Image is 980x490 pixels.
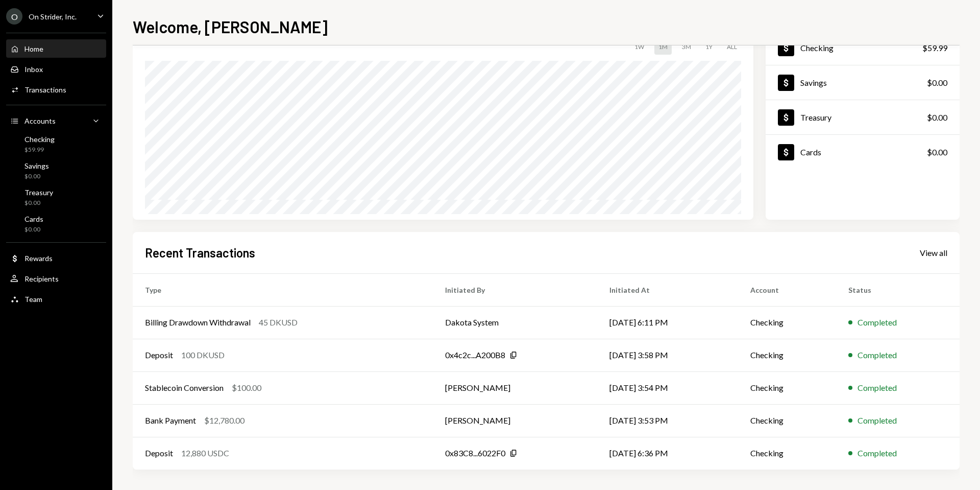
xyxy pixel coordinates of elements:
[927,77,947,89] div: $0.00
[24,215,43,223] div: Cards
[24,65,43,74] div: Inbox
[738,371,836,404] td: Checking
[181,349,225,361] div: 100 DKUSD
[597,306,738,339] td: [DATE] 6:11 PM
[738,273,836,306] th: Account
[800,78,827,87] div: Savings
[597,371,738,404] td: [DATE] 3:54 PM
[836,273,960,306] th: Status
[857,382,897,394] div: Completed
[6,269,106,288] a: Recipients
[766,65,960,100] a: Savings$0.00
[133,273,433,306] th: Type
[701,39,717,55] div: 1Y
[927,111,947,124] div: $0.00
[24,161,49,170] div: Savings
[678,39,695,55] div: 3M
[857,414,897,427] div: Completed
[597,339,738,371] td: [DATE] 3:58 PM
[597,273,738,306] th: Initiated At
[738,306,836,339] td: Checking
[145,382,224,394] div: Stablecoin Conversion
[433,273,597,306] th: Initiated By
[6,80,106,99] a: Transactions
[6,60,106,78] a: Inbox
[145,349,173,361] div: Deposit
[24,135,55,144] div: Checking
[766,100,960,134] a: Treasury$0.00
[145,414,196,427] div: Bank Payment
[24,44,43,53] div: Home
[24,85,66,94] div: Transactions
[24,172,49,181] div: $0.00
[597,404,738,437] td: [DATE] 3:53 PM
[24,254,53,263] div: Rewards
[766,31,960,65] a: Checking$59.99
[800,112,831,122] div: Treasury
[24,295,42,304] div: Team
[6,8,22,25] div: O
[133,16,328,37] h1: Welcome, [PERSON_NAME]
[24,146,55,154] div: $59.99
[6,158,106,183] a: Savings$0.00
[24,225,43,234] div: $0.00
[232,382,261,394] div: $100.00
[145,244,255,261] h2: Recent Transactions
[800,147,821,157] div: Cards
[6,132,106,156] a: Checking$59.99
[433,404,597,437] td: [PERSON_NAME]
[24,199,53,207] div: $0.00
[857,349,897,361] div: Completed
[145,316,251,329] div: Billing Drawdown Withdrawal
[433,371,597,404] td: [PERSON_NAME]
[24,274,59,283] div: Recipients
[6,39,106,58] a: Home
[738,437,836,470] td: Checking
[857,316,897,329] div: Completed
[6,185,106,209] a: Treasury$0.00
[29,12,77,21] div: On Strider, Inc.
[927,146,947,158] div: $0.00
[6,212,106,236] a: Cards$0.00
[920,247,947,258] a: View all
[738,339,836,371] td: Checking
[922,42,947,54] div: $59.99
[204,414,244,427] div: $12,780.00
[24,116,56,125] div: Accounts
[6,111,106,130] a: Accounts
[738,404,836,437] td: Checking
[445,447,505,459] div: 0x83C8...6022F0
[857,447,897,459] div: Completed
[630,39,648,55] div: 1W
[597,437,738,470] td: [DATE] 6:36 PM
[723,39,741,55] div: ALL
[181,447,229,459] div: 12,880 USDC
[6,249,106,267] a: Rewards
[800,43,834,53] div: Checking
[445,349,505,361] div: 0x4c2c...A200B8
[6,290,106,308] a: Team
[766,135,960,169] a: Cards$0.00
[920,248,947,258] div: View all
[145,447,173,459] div: Deposit
[259,316,298,329] div: 45 DKUSD
[433,306,597,339] td: Dakota System
[654,39,672,55] div: 1M
[24,188,53,197] div: Treasury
